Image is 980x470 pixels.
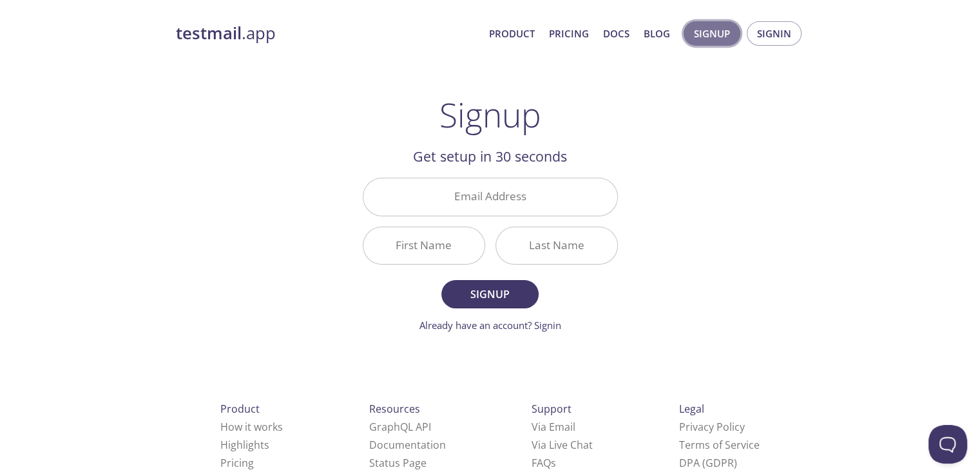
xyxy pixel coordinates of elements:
button: Signup [684,21,740,46]
a: Pricing [549,25,589,42]
span: Resources [369,402,420,416]
a: Already have an account? Signin [419,319,561,332]
a: Status Page [369,456,427,470]
button: Signin [747,21,802,46]
a: Privacy Policy [679,420,745,434]
h2: Get setup in 30 seconds [363,146,618,167]
span: Product [220,402,260,416]
a: Documentation [369,438,446,452]
strong: testmail [176,22,242,44]
span: s [551,456,556,470]
iframe: Help Scout Beacon - Open [928,425,967,464]
a: Via Live Chat [532,438,593,452]
span: Legal [679,402,704,416]
span: Signup [456,285,524,303]
a: Blog [644,25,670,42]
a: How it works [220,420,283,434]
span: Signup [694,25,730,42]
a: Product [489,25,535,42]
a: testmail.app [176,23,479,44]
a: Terms of Service [679,438,760,452]
span: Signin [757,25,791,42]
h1: Signup [439,95,541,134]
span: Support [532,402,572,416]
a: GraphQL API [369,420,431,434]
a: Via Email [532,420,575,434]
a: Docs [603,25,629,42]
a: DPA (GDPR) [679,456,737,470]
a: FAQ [532,456,556,470]
a: Highlights [220,438,269,452]
a: Pricing [220,456,254,470]
button: Signup [441,280,538,308]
